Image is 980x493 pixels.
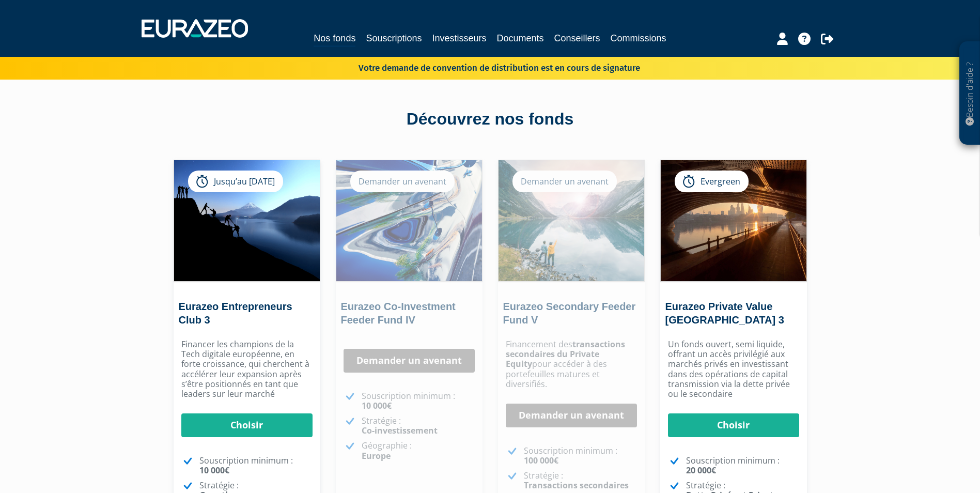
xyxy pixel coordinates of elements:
[174,160,320,281] img: Eurazeo Entrepreneurs Club 3
[366,31,422,45] a: Souscriptions
[181,413,313,437] a: Choisir
[554,31,600,45] a: Conseillers
[506,338,625,369] strong: transactions secondaires du Private Equity
[675,171,749,192] div: Evergreen
[506,404,637,427] a: Demander un avenant
[686,456,799,475] p: Souscription minimum :
[668,340,799,399] p: Un fonds ouvert, semi liquide, offrant un accès privilégié aux marchés privés en investissant dan...
[188,171,283,192] div: Jusqu’au [DATE]
[199,465,229,476] strong: 10 000€
[661,160,806,281] img: Eurazeo Private Value Europe 3
[506,340,637,389] p: Financement des pour accéder à des portefeuilles matures et diversifiés.
[344,349,475,373] a: Demander un avenant
[512,171,617,192] div: Demander un avenant
[179,301,292,326] a: Eurazeo Entrepreneurs Club 3
[336,160,482,281] img: Eurazeo Co-Investment Feeder Fund IV
[524,471,637,490] p: Stratégie :
[503,301,636,326] a: Eurazeo Secondary Feeder Fund V
[524,455,558,466] strong: 100 000€
[362,425,438,436] strong: Co-investissement
[686,465,716,476] strong: 20 000€
[142,19,248,38] img: 1732889491-logotype_eurazeo_blanc_rvb.png
[196,107,785,131] div: Découvrez nos fonds
[341,301,456,326] a: Eurazeo Co-Investment Feeder Fund IV
[350,171,455,192] div: Demander un avenant
[362,416,475,436] p: Stratégie :
[665,301,784,326] a: Eurazeo Private Value [GEOGRAPHIC_DATA] 3
[329,59,640,74] p: Votre demande de convention de distribution est en cours de signature
[199,456,313,475] p: Souscription minimum :
[362,450,391,461] strong: Europe
[362,441,475,460] p: Géographie :
[362,391,475,411] p: Souscription minimum :
[314,31,355,47] a: Nos fonds
[524,446,637,466] p: Souscription minimum :
[964,47,976,140] p: Besoin d'aide ?
[362,400,392,411] strong: 10 000€
[497,31,544,45] a: Documents
[181,340,313,399] p: Financer les champions de la Tech digitale européenne, en forte croissance, qui cherchent à accél...
[611,31,666,45] a: Commissions
[524,480,629,491] strong: Transactions secondaires
[499,160,644,281] img: Eurazeo Secondary Feeder Fund V
[668,413,799,437] a: Choisir
[432,31,486,45] a: Investisseurs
